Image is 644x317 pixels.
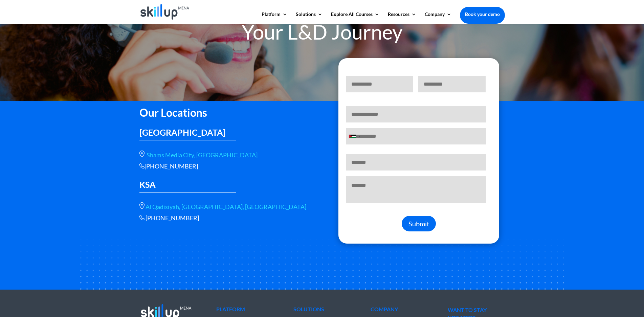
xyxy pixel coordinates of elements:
div: [PHONE_NUMBER] [139,162,312,170]
a: Solutions [296,12,323,23]
a: Shams Media City, [GEOGRAPHIC_DATA] [147,151,258,159]
a: Resources [388,12,416,23]
h4: Platform [216,307,273,315]
a: Explore All Courses [331,12,379,23]
a: Al Qadisiyah, [GEOGRAPHIC_DATA], [GEOGRAPHIC_DATA] [146,203,306,210]
h4: Solutions [293,307,350,315]
img: Skillup Mena [140,4,190,20]
h4: Company [371,307,427,315]
span: Our Locations [139,106,207,119]
span: KSA [139,179,156,189]
span: Submit [408,220,429,228]
h3: [GEOGRAPHIC_DATA] [139,128,236,140]
button: Submit [402,216,436,231]
a: Book your demo [460,7,505,22]
a: Platform [262,12,287,23]
a: Call phone number +966 56 566 9461 [146,214,199,222]
iframe: Chat Widget [531,244,644,317]
div: Selected country [346,128,362,144]
a: Company [425,12,451,23]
